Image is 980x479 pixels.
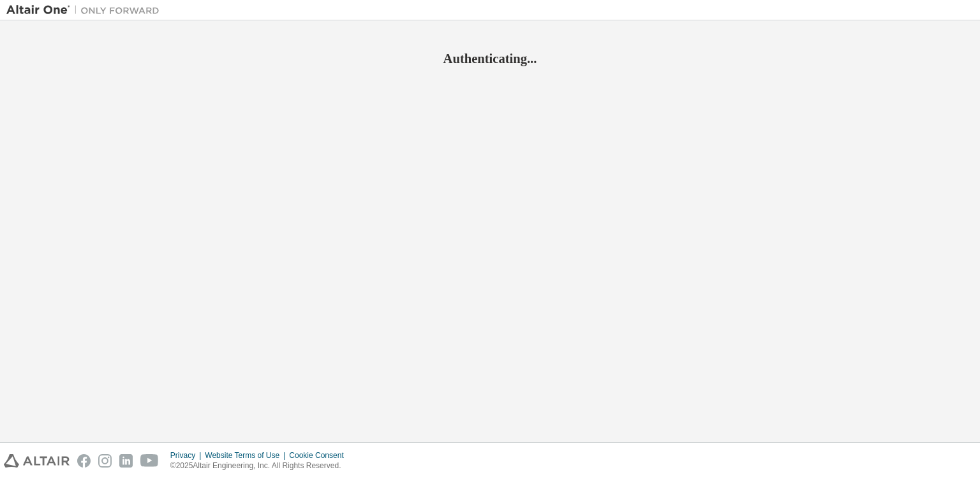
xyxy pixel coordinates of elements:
[289,450,351,461] div: Cookie Consent
[140,454,159,468] img: youtube.svg
[170,450,205,461] div: Privacy
[6,50,974,67] h2: Authenticating...
[170,461,352,471] p: © 2025 Altair Engineering, Inc. All Rights Reserved.
[6,4,166,17] img: Altair One
[77,454,91,468] img: facebook.svg
[205,450,289,461] div: Website Terms of Use
[4,454,70,468] img: altair_logo.svg
[98,454,112,468] img: instagram.svg
[119,454,133,468] img: linkedin.svg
